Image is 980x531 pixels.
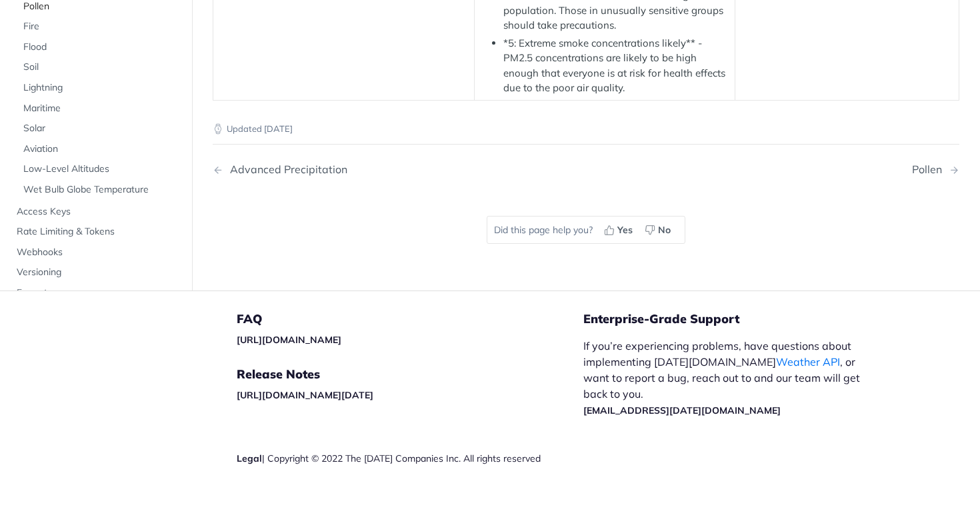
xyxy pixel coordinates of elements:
span: No [658,223,671,237]
a: Wet Bulb Globe Temperature [17,180,182,200]
span: Wet Bulb Globe Temperature [23,183,179,197]
a: Soil [17,58,182,78]
div: Advanced Precipitation [223,163,347,176]
a: Next Page: Pollen [912,163,959,176]
span: Low-Level Altitudes [23,163,179,177]
p: Updated [DATE] [213,123,959,136]
a: Flood [17,37,182,57]
h5: Release Notes [237,366,583,382]
p: If you’re experiencing problems, have questions about implementing [DATE][DOMAIN_NAME] , or want ... [583,338,874,418]
a: Fire [17,17,182,37]
span: Soil [23,61,179,75]
a: Legal [237,452,262,464]
a: Low-Level Altitudes [17,160,182,180]
a: Previous Page: Advanced Precipitation [213,163,533,176]
li: *5: Extreme smoke concentrations likely** - PM2.5 concentrations are likely to be high enough tha... [503,36,727,96]
span: Yes [617,223,633,237]
span: Access Keys [17,205,179,219]
span: Aviation [23,143,179,156]
div: Pollen [912,163,949,176]
button: Yes [599,220,640,240]
h5: Enterprise-Grade Support [583,311,895,327]
div: Did this page help you? [487,216,685,244]
span: Flood [23,41,179,54]
span: Fire [23,21,179,34]
a: Maritime [17,99,182,119]
a: Rate Limiting & Tokens [10,222,182,242]
a: Lightning [17,78,182,98]
span: Versioning [17,266,179,280]
span: Lightning [23,81,179,95]
a: Webhooks [10,243,182,263]
a: [URL][DOMAIN_NAME][DATE] [237,389,373,401]
span: Webhooks [17,246,179,259]
span: Maritime [23,102,179,115]
span: Formats [17,286,179,300]
nav: Pagination Controls [213,150,959,189]
a: Versioning [10,263,182,283]
a: Solar [17,119,182,139]
h5: FAQ [237,311,583,327]
a: Weather API [776,355,840,368]
a: Access Keys [10,202,182,222]
div: | Copyright © 2022 The [DATE] Companies Inc. All rights reserved [237,452,583,465]
a: Aviation [17,139,182,159]
span: Rate Limiting & Tokens [17,225,179,239]
button: No [640,220,678,240]
span: Solar [23,123,179,136]
a: [URL][DOMAIN_NAME] [237,334,341,346]
a: Formats [10,283,182,303]
a: [EMAIL_ADDRESS][DATE][DOMAIN_NAME] [583,404,781,416]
